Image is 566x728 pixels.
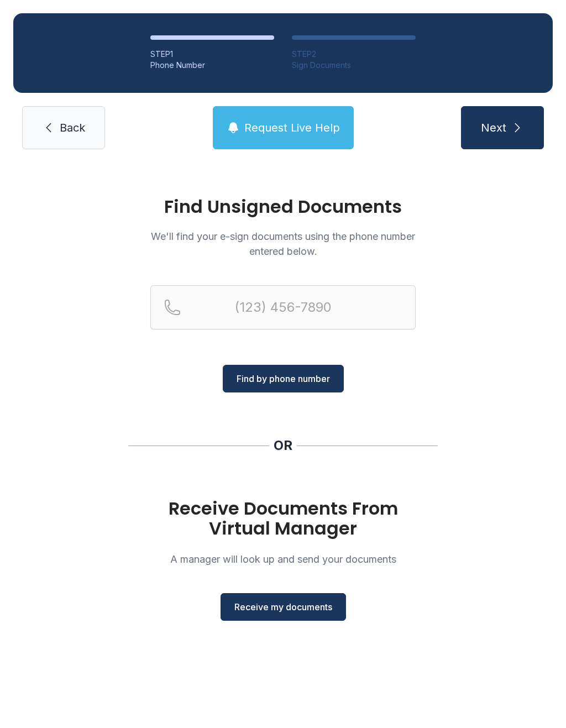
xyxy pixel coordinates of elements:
div: Phone Number [150,60,274,71]
span: Request Live Help [244,120,340,135]
div: STEP 2 [292,49,416,60]
h1: Find Unsigned Documents [150,198,416,216]
p: A manager will look up and send your documents [150,552,416,567]
span: Next [481,120,506,135]
span: Receive my documents [234,600,332,614]
span: Find by phone number [237,372,330,385]
span: Back [60,120,85,135]
div: Sign Documents [292,60,416,71]
div: STEP 1 [150,49,274,60]
div: OR [274,437,292,454]
h1: Receive Documents From Virtual Manager [150,499,416,538]
input: Reservation phone number [150,285,416,329]
p: We'll find your e-sign documents using the phone number entered below. [150,229,416,259]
